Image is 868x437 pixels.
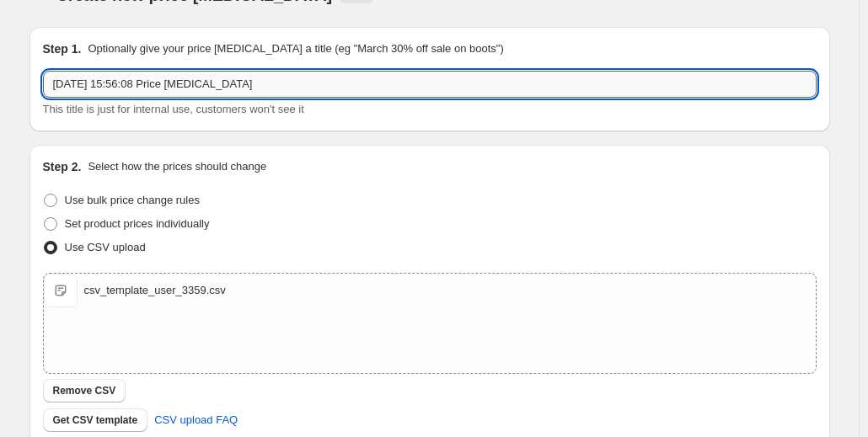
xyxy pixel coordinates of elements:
span: Set product prices individually [65,217,210,230]
span: Use CSV upload [65,241,146,253]
button: Get CSV template [43,408,148,432]
div: csv_template_user_3359.csv [84,282,226,299]
button: Remove CSV [43,379,126,402]
span: Remove CSV [53,384,116,397]
input: 30% off holiday sale [43,71,817,98]
h2: Step 2. [43,158,82,175]
span: Use bulk price change rules [65,194,200,206]
p: Optionally give your price [MEDICAL_DATA] a title (eg "March 30% off sale on boots") [88,40,503,57]
span: CSV upload FAQ [154,412,238,429]
span: This title is just for internal use, customers won't see it [43,103,304,115]
h2: Step 1. [43,40,82,57]
span: Get CSV template [53,413,138,427]
a: CSV upload FAQ [144,407,248,434]
p: Select how the prices should change [88,158,266,175]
